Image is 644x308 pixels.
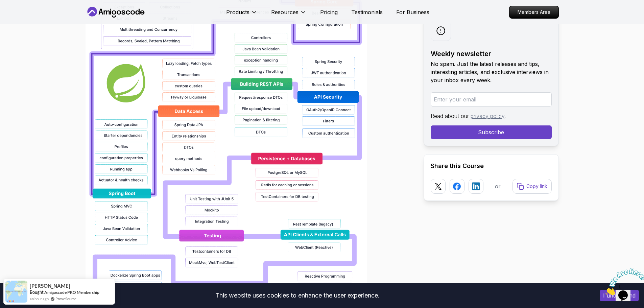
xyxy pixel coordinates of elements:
[226,8,258,22] button: Products
[271,8,307,22] button: Resources
[526,183,547,190] p: Copy link
[351,8,383,16] a: Testimonials
[431,112,552,120] p: Read about our .
[512,179,552,194] button: Copy link
[602,266,644,298] iframe: chat widget
[600,290,639,301] button: Accept cookies
[431,92,552,106] input: Enter your email
[5,281,27,303] img: provesource social proof notification image
[5,288,590,303] div: This website uses cookies to enhance the user experience.
[55,296,76,302] a: ProveSource
[495,182,501,190] p: or
[471,113,504,119] a: privacy policy
[30,296,49,302] span: an hour ago
[431,49,552,58] h2: Weekly newsletter
[509,6,559,19] a: Members Area
[431,125,552,139] button: Subscribe
[431,60,552,84] p: No spam. Just the latest releases and tips, interesting articles, and exclusive interviews in you...
[396,8,429,16] a: For Business
[3,3,5,8] span: 1
[320,8,338,16] a: Pricing
[30,289,44,295] span: Bought
[3,3,45,29] img: Chat attention grabber
[226,8,249,16] p: Products
[509,6,558,18] p: Members Area
[431,161,552,171] h2: Share this Course
[30,283,70,289] span: [PERSON_NAME]
[44,290,99,295] a: Amigoscode PRO Membership
[271,8,299,16] p: Resources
